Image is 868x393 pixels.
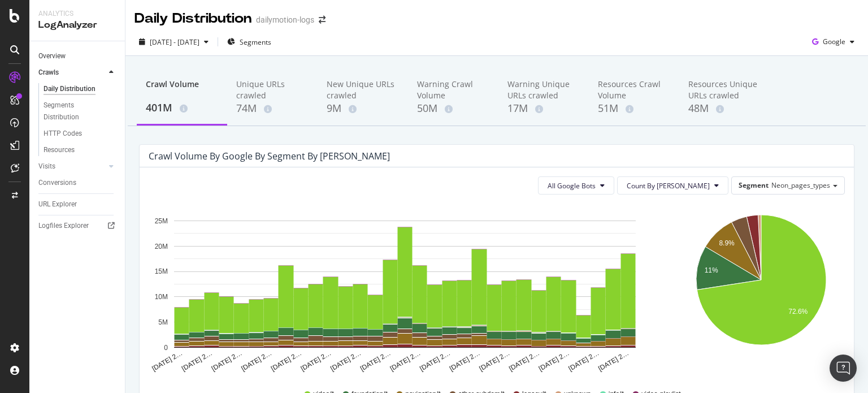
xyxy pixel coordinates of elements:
button: Count By [PERSON_NAME] [617,176,728,195]
div: Segments Distribution [44,100,106,123]
a: Logfiles Explorer [38,220,117,232]
text: 15M [155,268,168,276]
div: Crawls [38,67,59,79]
div: Crawl Volume [146,79,218,100]
text: 72.6% [788,308,808,316]
button: All Google Bots [538,176,614,195]
a: Visits [38,161,106,172]
button: Segments [223,33,276,51]
a: HTTP Codes [44,128,117,140]
text: 10M [155,293,168,301]
div: Resources Crawl Volume [598,79,670,101]
svg: A chart. [679,204,843,373]
text: 5M [158,318,168,326]
text: 25M [155,217,168,225]
a: Daily Distribution [44,83,117,95]
div: HTTP Codes [44,128,82,140]
div: Conversions [38,177,76,189]
div: 50M [417,101,489,116]
div: New Unique URLs crawled [327,79,399,101]
div: 74M [236,101,309,116]
div: Daily Distribution [44,83,96,95]
button: [DATE] - [DATE] [134,33,213,51]
text: 8.9% [719,239,735,247]
div: Unique URLs crawled [236,79,309,101]
div: Logfiles Explorer [38,220,89,232]
div: Daily Distribution [134,9,251,28]
div: Warning Unique URLs crawled [507,79,580,101]
div: 17M [507,101,580,116]
div: 48M [688,101,761,116]
span: Count By Day [627,181,710,191]
div: 9M [327,101,399,116]
div: 401M [146,101,218,115]
a: Resources [44,144,117,156]
text: 0 [164,344,168,352]
span: [DATE] - [DATE] [150,37,199,47]
div: Analytics [38,9,116,19]
span: Segments [240,37,271,47]
span: All Google Bots [548,181,596,191]
div: Overview [38,50,66,62]
button: Google [808,33,859,51]
a: Crawls [38,67,106,79]
div: Open Intercom Messenger [830,355,857,382]
div: 51M [598,101,670,116]
div: Crawl Volume by google by Segment by [PERSON_NAME] [149,150,390,162]
text: 11% [705,266,718,274]
span: Neon_pages_types [771,180,830,190]
a: URL Explorer [38,198,117,210]
svg: A chart. [149,204,662,373]
a: Overview [38,50,117,62]
div: Resources [44,144,75,156]
div: Visits [38,161,55,172]
div: dailymotion-logs [256,14,314,25]
div: Warning Crawl Volume [417,79,489,101]
div: LogAnalyzer [38,19,116,32]
a: Segments Distribution [44,100,117,123]
div: Resources Unique URLs crawled [688,79,761,101]
text: 20M [155,243,168,251]
div: arrow-right-arrow-left [319,16,325,24]
a: Conversions [38,177,117,189]
div: URL Explorer [38,198,77,210]
span: Segment [739,180,769,190]
span: Google [823,37,845,46]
